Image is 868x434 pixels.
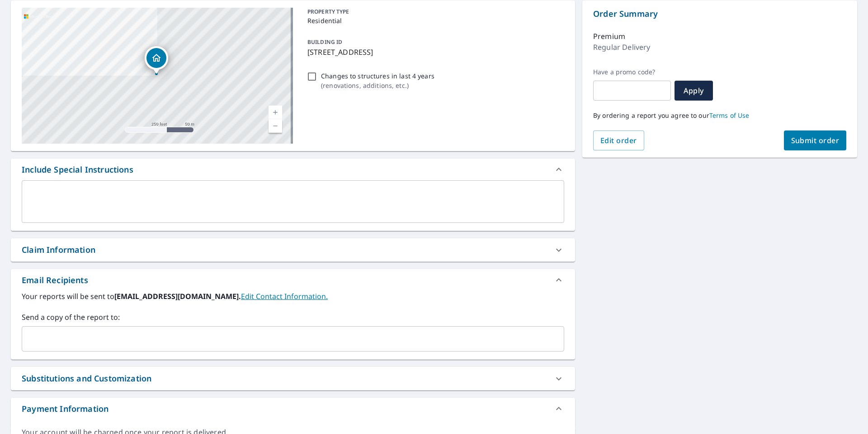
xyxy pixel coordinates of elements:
p: BUILDING ID [307,38,342,46]
div: Payment Information [22,403,108,415]
div: Include Special Instructions [11,159,575,180]
p: PROPERTY TYPE [307,8,561,16]
div: Email Recipients [11,269,575,291]
label: Your reports will be sent to [22,291,564,302]
button: Apply [675,81,713,101]
div: Claim Information [22,244,95,256]
div: Substitutions and Customization [22,372,151,385]
span: Apply [682,86,706,96]
div: Substitutions and Customization [11,367,575,390]
a: Current Level 17, Zoom In [269,106,282,119]
p: Premium [593,31,625,42]
span: Submit order [791,135,840,145]
div: Claim Information [11,238,575,261]
a: Terms of Use [709,111,750,120]
button: Submit order [784,130,847,150]
div: Include Special Instructions [22,164,133,176]
label: Send a copy of the report to: [22,312,564,323]
div: Email Recipients [22,274,88,286]
p: Regular Delivery [593,42,650,53]
div: Payment Information [11,398,575,420]
p: Residential [307,16,561,25]
p: ( renovations, additions, etc. ) [321,81,434,90]
button: Edit order [593,130,644,150]
p: By ordering a report you agree to our [593,111,846,120]
p: [STREET_ADDRESS] [307,47,561,58]
span: Edit order [600,135,637,145]
p: Changes to structures in last 4 years [321,71,434,81]
a: EditContactInfo [241,291,328,301]
b: [EMAIL_ADDRESS][DOMAIN_NAME]. [114,291,241,301]
a: Current Level 17, Zoom Out [269,119,282,133]
p: Order Summary [593,8,846,20]
div: Dropped pin, building 1, Residential property, 7877 SW Edgewater E Wilsonville, OR 97070 [145,46,168,74]
label: Have a promo code? [593,68,671,76]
